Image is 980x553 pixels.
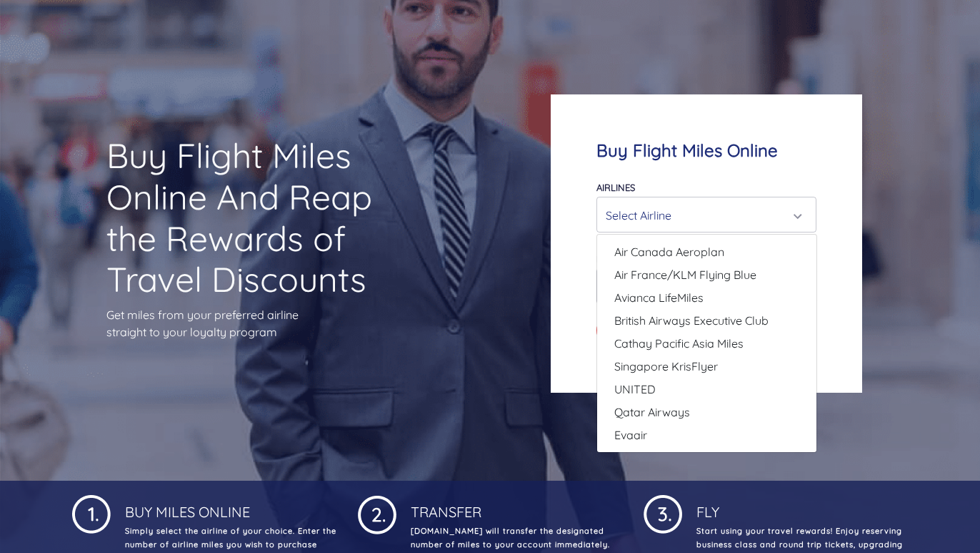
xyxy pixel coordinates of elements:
[606,202,799,229] div: Select Airline
[596,182,635,193] label: Airlines
[614,358,718,375] span: Singapore KrisFlyer
[614,381,656,398] span: UNITED
[694,492,908,521] h4: Fly
[596,197,817,233] button: Select Airline
[614,403,690,421] span: Qatar Airways
[596,140,817,161] h4: Buy Flight Miles Online
[614,266,756,283] span: Air France/KLM Flying Blue
[614,335,744,352] span: Cathay Pacific Asia Miles
[106,306,430,341] p: Get miles from your preferred airline straight to your loyalty program
[644,492,682,534] img: 1
[614,312,769,329] span: British Airways Executive Club
[122,492,336,521] h4: Buy Miles Online
[614,243,724,260] span: Air Canada Aeroplan
[614,426,647,444] span: Evaair
[72,492,111,534] img: 1
[408,492,622,521] h4: Transfer
[358,492,396,534] img: 1
[614,289,704,306] span: Avianca LifeMiles
[106,135,430,300] h1: Buy Flight Miles Online And Reap the Rewards of Travel Discounts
